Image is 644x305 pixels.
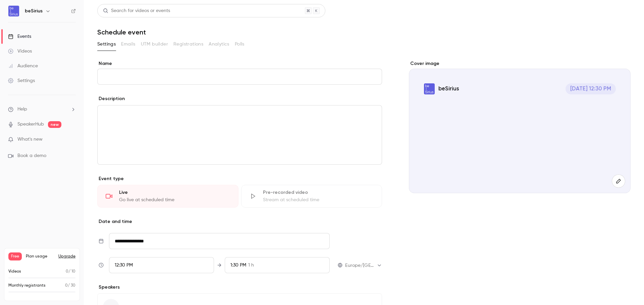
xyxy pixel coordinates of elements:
span: 1 h [248,262,254,269]
p: / 10 [66,269,75,275]
p: / 30 [65,283,75,289]
div: Pre-recorded videoStream at scheduled time [241,185,382,208]
div: Go live at scheduled time [119,197,230,203]
iframe: Noticeable Trigger [68,137,76,143]
span: What's new [17,136,43,143]
div: LiveGo live at scheduled time [97,185,238,208]
label: Cover image [409,60,631,67]
h1: Schedule event [97,28,631,36]
button: Settings [97,39,116,50]
label: Description [97,95,125,102]
span: Analytics [209,41,229,48]
p: Event type [97,175,382,182]
span: Emails [121,41,135,48]
span: Polls [235,41,245,48]
p: Date and time [97,218,382,225]
p: beSirius [438,85,459,92]
section: description [97,105,382,165]
span: 1:30 PM [230,263,246,268]
div: Settings [8,77,35,84]
span: 0 [65,284,68,288]
div: Audience [8,63,38,69]
span: [DATE] 12:30 PM [566,83,616,94]
span: 12:30 PM [115,263,133,268]
span: UTM builder [141,41,168,48]
div: Stream at scheduled time [263,197,374,203]
div: Europe/[GEOGRAPHIC_DATA] [345,262,382,269]
p: Speakers [97,284,382,291]
button: Upgrade [58,254,75,259]
div: Search for videos or events [103,7,170,14]
p: Videos [8,269,21,275]
span: 0 [66,270,68,274]
span: Help [17,106,27,113]
h6: beSirius [25,8,43,14]
div: Events [8,33,31,40]
span: Book a demo [17,152,46,159]
div: Pre-recorded video [263,189,374,196]
div: editor [98,105,382,164]
div: Videos [8,48,32,55]
div: To [225,257,330,273]
span: Plan usage [26,254,54,259]
div: Live [119,189,230,196]
p: Monthly registrants [8,283,46,289]
span: new [48,121,61,128]
img: beSirius [8,6,19,16]
span: Registrations [173,41,203,48]
div: From [109,257,214,273]
li: help-dropdown-opener [8,106,76,113]
a: SpeakerHub [17,121,44,128]
span: Free [8,252,22,260]
label: Name [97,60,382,67]
input: Tue, Feb 17, 2026 [109,233,330,249]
